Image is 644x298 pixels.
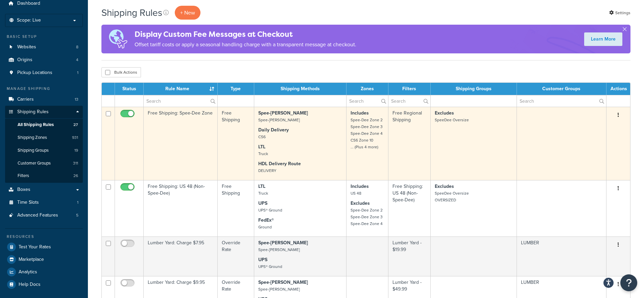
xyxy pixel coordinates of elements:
[17,70,52,76] span: Pickup Locations
[258,224,272,230] small: Ground
[5,119,83,131] li: All Shipping Rules
[17,57,32,63] span: Origins
[5,209,83,222] a: Advanced Features 5
[258,134,266,140] small: CS6
[144,180,218,237] td: Free Shipping: US 48 (Non-Spee-Dee)
[5,266,83,278] a: Analytics
[5,131,83,144] a: Shipping Zones 931
[5,170,83,182] a: Filters 26
[18,122,54,128] span: All Shipping Rules
[388,237,431,276] td: Lumber Yard - $19.99
[351,183,369,190] strong: Includes
[620,274,637,291] button: Open Resource Center
[19,257,44,263] span: Marketplace
[517,237,606,276] td: LUMBER
[144,83,218,95] th: Rule Name : activate to sort column ascending
[17,44,36,50] span: Websites
[76,57,78,63] span: 4
[5,41,83,53] li: Websites
[351,190,361,196] small: US 48
[5,54,83,66] a: Origins 4
[258,190,268,196] small: Truck
[258,247,300,253] small: Spee-[PERSON_NAME]
[5,54,83,66] li: Origins
[5,106,83,118] a: Shipping Rules
[347,83,388,95] th: Zones
[5,196,83,209] li: Time Slots
[17,18,41,23] span: Scope: Live
[517,83,606,95] th: Customer Groups
[435,117,469,123] small: SpeeDee Oversize
[17,1,40,6] span: Dashboard
[351,207,383,227] small: Spee-Dee Zone 2 Spee-Dee Zone 3 Spee-Dee Zone 4
[5,67,83,79] a: Pickup Locations 1
[254,83,347,95] th: Shipping Methods
[73,173,78,179] span: 26
[135,29,356,40] h4: Display Custom Fee Messages at Checkout
[101,25,135,53] img: duties-banner-06bc72dcb5fe05cb3f9472aba00be2ae8eb53ab6f0d8bb03d382ba314ac3c341.png
[5,183,83,196] a: Boxes
[17,97,34,102] span: Carriers
[5,157,83,170] a: Customer Groups 311
[5,241,83,253] a: Test Your Rates
[5,157,83,170] li: Customer Groups
[75,97,78,102] span: 13
[19,244,51,250] span: Test Your Rates
[19,282,41,288] span: Help Docs
[258,109,308,117] strong: Spee-[PERSON_NAME]
[431,83,517,95] th: Shipping Groups
[5,34,83,40] div: Basic Setup
[73,122,78,128] span: 27
[584,32,622,46] a: Learn More
[435,183,454,190] strong: Excludes
[76,213,78,218] span: 5
[347,95,388,107] input: Search
[74,148,78,153] span: 19
[351,109,369,117] strong: Includes
[17,200,39,205] span: Time Slots
[388,180,431,237] td: Free Shipping: US 48 (Non-Spee-Dee)
[77,70,78,76] span: 1
[435,109,454,117] strong: Excludes
[17,109,49,115] span: Shipping Rules
[5,278,83,291] a: Help Docs
[258,151,268,157] small: Truck
[5,106,83,183] li: Shipping Rules
[5,93,83,106] a: Carriers 13
[218,180,254,237] td: Free Shipping
[218,237,254,276] td: Override Rate
[115,83,144,95] th: Status
[18,148,49,153] span: Shipping Groups
[144,95,217,107] input: Search
[5,234,83,240] div: Resources
[258,143,265,150] strong: LTL
[351,200,370,207] strong: Excludes
[258,126,289,133] strong: Daily Delivery
[258,217,274,224] strong: FedEx®
[258,279,308,286] strong: Spee-[PERSON_NAME]
[18,135,47,141] span: Shipping Zones
[18,173,29,179] span: Filters
[218,107,254,180] td: Free Shipping
[175,6,200,20] p: + New
[258,207,282,213] small: UPS® Ground
[17,187,30,193] span: Boxes
[388,83,431,95] th: Filters
[258,168,276,174] small: DELIVERY
[5,170,83,182] li: Filters
[5,144,83,157] a: Shipping Groups 19
[72,135,78,141] span: 931
[435,190,469,203] small: SpeeDee Oversize OVERSIZED
[76,44,78,50] span: 8
[5,67,83,79] li: Pickup Locations
[258,160,301,167] strong: HDL Delivery Route
[258,200,267,207] strong: UPS
[218,83,254,95] th: Type
[77,200,78,205] span: 1
[19,269,37,275] span: Analytics
[5,196,83,209] a: Time Slots 1
[5,253,83,266] a: Marketplace
[517,95,606,107] input: Search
